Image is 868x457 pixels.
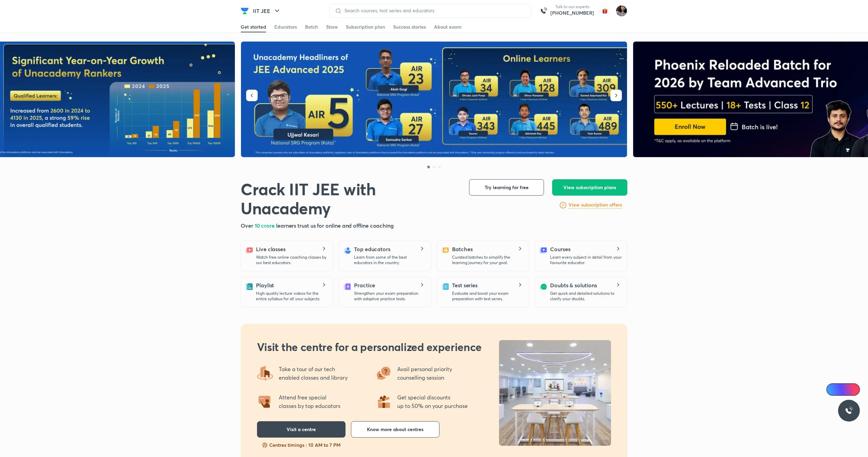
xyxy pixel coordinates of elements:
[256,245,286,253] h5: Live classes
[452,255,524,265] p: Curated batches to simplify the learning journey for your goal.
[499,340,611,446] img: uncentre_LP_b041622b0f.jpg
[256,255,327,265] p: Watch free online coaching classes by our best educators.
[469,179,544,196] button: Try learning for free
[552,179,627,196] button: View subscription plans
[397,393,468,410] p: Get special discounts up to 50% on your purchase
[393,21,426,32] a: Success stories
[346,24,385,30] div: Subscription plan
[257,393,273,410] img: offering2.png
[241,222,255,229] span: Over
[262,442,268,448] img: slots-fillng-fast
[550,245,570,253] h5: Courses
[287,426,316,433] span: Visit a centre
[616,5,627,17] img: Rakhi Sharma
[279,365,348,382] p: Take a tour of our tech enabled classes and library
[452,291,524,302] p: Evaluate and boost your exam preparation with test series.
[550,281,597,289] h5: Doubts & solutions
[257,340,482,354] h2: Visit the centre for a personalized experience
[257,421,345,438] button: Visit a centre
[256,281,274,289] h5: Playlist
[257,365,273,381] img: offering4.png
[256,291,327,302] p: High quality lecture videos for the entire syllabus for all your subjects.
[274,24,297,30] div: Educators
[452,281,478,289] h5: Test series
[568,201,622,209] h6: View subscription offers
[550,255,622,265] p: Learn every subject in detail from your favourite educator.
[241,179,458,217] h1: Crack IIT JEE with Unacademy
[375,393,392,410] img: offering1.png
[354,291,425,302] p: Strengthen your exam preparation with adaptive practice tests.
[241,24,266,30] div: Get started
[305,24,318,30] div: Batch
[599,5,610,16] img: avatar
[255,222,276,229] span: 10 crore
[831,387,836,392] img: Icon
[354,255,425,265] p: Learn from some of the best educators in the country.
[274,21,297,32] a: Educators
[279,393,340,410] p: Attend free special classes by top educators
[354,281,375,289] h5: Practice
[845,407,853,415] img: ttu
[550,4,594,10] p: Talk to our experts
[269,442,340,448] p: Centres timings : 10 AM to 7 PM
[393,24,426,30] div: Success stories
[550,291,622,302] p: Get quick and detailed solutions to clarify your doubts.
[351,421,439,438] button: Know more about centres
[375,365,392,381] img: offering3.png
[241,7,249,15] img: Company Logo
[326,24,338,30] div: Store
[326,21,338,32] a: Store
[342,8,526,13] input: Search courses, test series and educators
[485,184,529,191] span: Try learning for free
[563,184,616,191] span: View subscription plans
[305,21,318,32] a: Batch
[434,24,462,30] div: About exam
[826,383,860,396] a: Ai Doubts
[452,245,472,253] h5: Batches
[397,365,453,382] p: Avail personal priority counselling session
[838,387,856,392] span: Ai Doubts
[434,21,462,32] a: About exam
[568,201,622,209] a: View subscription offers
[367,426,423,433] span: Know more about centres
[276,222,394,229] span: learners trust us for online and offline coaching
[537,4,550,18] img: call-us
[550,10,594,16] a: [PHONE_NUMBER]
[346,21,385,32] a: Subscription plan
[249,4,285,18] button: IIT JEE
[241,21,266,32] a: Get started
[354,245,390,253] h5: Top educators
